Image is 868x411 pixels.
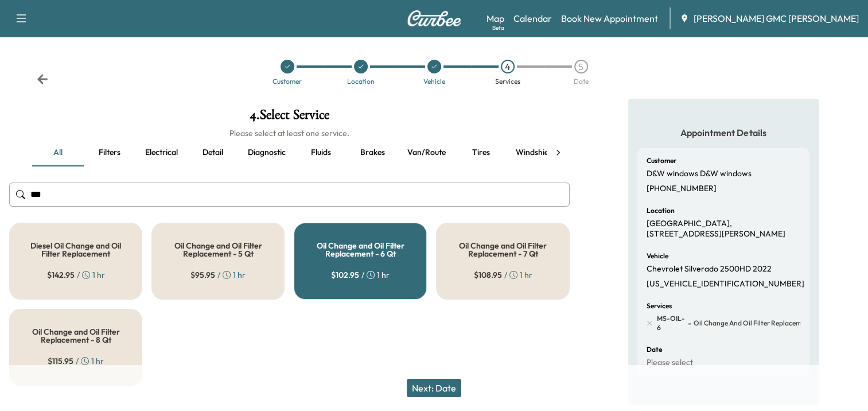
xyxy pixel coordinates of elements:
div: basic tabs example [32,139,547,166]
button: Fluids [295,139,347,166]
button: Detail [187,139,239,166]
h5: Oil Change and Oil Filter Replacement - 7 Qt [455,242,550,258]
h5: Diesel Oil Change and Oil Filter Replacement [28,242,123,258]
div: Beta [492,24,504,32]
a: Calendar [513,11,552,25]
span: Oil Change and Oil Filter Replacement - 6 Qt [691,319,818,328]
h6: Please select at least one service. [9,127,570,139]
p: [US_VEHICLE_IDENTIFICATION_NUMBER] [647,279,804,289]
span: $ 115.95 [48,355,73,367]
button: Brakes [347,139,398,166]
div: / 1 hr [47,269,105,281]
p: [PHONE_NUMBER] [647,184,717,194]
p: [GEOGRAPHIC_DATA], [STREET_ADDRESS][PERSON_NAME] [647,219,800,239]
p: Chevrolet Silverado 2500HD 2022 [647,264,772,274]
h5: Oil Change and Oil Filter Replacement - 8 Qt [28,328,123,344]
a: MapBeta [486,11,504,25]
span: $ 142.95 [47,269,75,281]
p: D&W windows D&W windows [647,169,752,179]
div: / 1 hr [48,355,104,367]
h6: Date [647,346,662,353]
h6: Location [647,207,675,214]
div: Services [495,78,520,85]
h1: 4 . Select Service [9,108,570,127]
h5: Appointment Details [637,126,809,139]
span: $ 108.95 [474,269,502,281]
span: $ 95.95 [190,269,215,281]
button: Tires [455,139,507,166]
div: / 1 hr [474,269,532,281]
button: Next: Date [407,379,461,397]
div: 4 [501,60,515,73]
span: $ 102.95 [331,269,359,281]
h6: Customer [647,157,676,164]
img: Curbee Logo [407,10,462,26]
button: Windshield [507,139,564,166]
span: [PERSON_NAME] GMC [PERSON_NAME] [694,11,859,25]
button: Electrical [135,139,187,166]
div: Date [574,78,589,85]
a: Book New Appointment [561,11,658,25]
div: Vehicle [423,78,445,85]
div: / 1 hr [331,269,390,281]
div: Location [347,78,375,85]
div: / 1 hr [190,269,246,281]
h5: Oil Change and Oil Filter Replacement - 5 Qt [170,242,266,258]
button: Filters [84,139,135,166]
button: Diagnostic [239,139,295,166]
div: Back [37,73,48,85]
h5: Oil Change and Oil Filter Replacement - 6 Qt [313,242,408,258]
span: - [686,317,691,329]
span: MS-OIL-6 [657,314,686,332]
p: Please select [647,358,693,368]
div: 5 [574,60,588,73]
button: Van/route [398,139,455,166]
button: all [32,139,84,166]
h6: Vehicle [647,253,668,259]
h6: Services [647,303,672,309]
div: Customer [273,78,302,85]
